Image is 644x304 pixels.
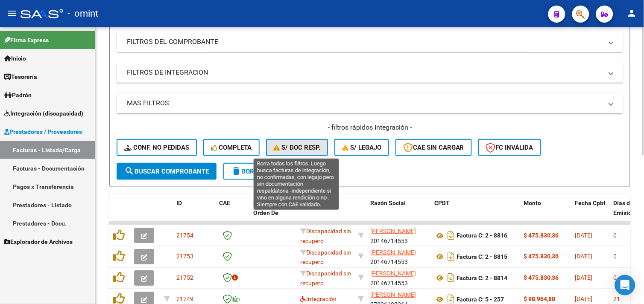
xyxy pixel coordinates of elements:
[575,232,593,239] span: [DATE]
[342,144,381,151] span: S/ legajo
[486,144,533,151] span: FC Inválida
[370,249,416,256] span: [PERSON_NAME]
[7,8,17,18] mat-icon: menu
[117,93,623,113] mat-expansion-panel-header: MAS FILTROS
[4,54,26,63] span: Inicio
[370,200,406,206] span: Razón Social
[370,226,427,244] div: 20146714553
[4,237,73,246] span: Explorador de Archivos
[117,123,623,132] h4: - filtros rápidos Integración -
[231,166,241,176] mat-icon: delete
[266,139,328,156] button: S/ Doc Resp.
[524,200,542,206] span: Monto
[300,228,351,244] span: Discapacidad sin recupero
[117,163,217,180] button: Buscar Comprobante
[176,275,193,281] span: 21752
[124,168,209,175] span: Buscar Comprobante
[521,194,572,232] datatable-header-cell: Monto
[370,228,416,235] span: [PERSON_NAME]
[524,296,556,303] strong: $ 98.964,88
[572,194,610,232] datatable-header-cell: Fecha Cpbt
[300,200,313,206] span: Area
[478,139,541,156] button: FC Inválida
[300,270,351,287] span: Discapacidad sin recupero
[176,253,193,260] span: 21753
[127,37,603,46] mat-panel-title: FILTROS DEL COMPROBANTE
[395,139,472,156] button: CAE SIN CARGAR
[250,194,297,232] datatable-header-cell: Facturado x Orden De
[614,232,617,239] span: 0
[4,127,82,136] span: Prestadores / Proveedores
[614,296,621,303] span: 21
[575,200,606,206] span: Fecha Cpbt
[253,200,285,216] span: Facturado x Orden De
[117,32,623,52] mat-expansion-panel-header: FILTROS DEL COMPROBANTE
[524,232,559,239] strong: $ 475.830,36
[176,232,193,239] span: 21754
[575,296,593,303] span: [DATE]
[216,194,250,232] datatable-header-cell: CAE
[4,35,49,45] span: Firma Express
[457,254,508,261] strong: Factura C: 2 - 8815
[334,139,389,156] button: S/ legajo
[367,194,431,232] datatable-header-cell: Razón Social
[575,253,593,260] span: [DATE]
[231,168,293,175] span: Borrar Filtros
[614,253,617,260] span: 0
[4,72,37,81] span: Tesorería
[524,275,559,281] strong: $ 475.830,36
[297,194,354,232] datatable-header-cell: Area
[176,200,182,206] span: ID
[457,232,508,239] strong: Factura C: 2 - 8816
[127,68,603,77] mat-panel-title: FILTROS DE INTEGRACION
[403,144,464,151] span: CAE SIN CARGAR
[614,200,644,216] span: Días desde Emisión
[117,139,197,156] button: Conf. no pedidas
[370,270,416,277] span: [PERSON_NAME]
[274,144,321,151] span: S/ Doc Resp.
[445,271,457,285] i: Descargar documento
[575,275,593,281] span: [DATE]
[627,8,637,18] mat-icon: person
[457,275,508,282] strong: Factura C: 2 - 8814
[370,292,416,298] span: [PERSON_NAME]
[4,90,32,100] span: Padrón
[445,229,457,242] i: Descargar documento
[127,98,603,108] mat-panel-title: MAS FILTROS
[117,62,623,83] mat-expansion-panel-header: FILTROS DE INTEGRACION
[445,250,457,263] i: Descargar documento
[67,4,98,23] span: - omint
[434,200,450,206] span: CPBT
[524,253,559,260] strong: $ 475.830,36
[431,194,521,232] datatable-header-cell: CPBT
[370,248,427,266] div: 20146714553
[124,144,189,151] span: Conf. no pedidas
[615,275,635,295] div: Open Intercom Messenger
[300,296,337,303] span: Integración
[211,144,252,151] span: Completa
[614,275,617,281] span: 0
[370,269,427,287] div: 20146714553
[176,296,193,303] span: 21749
[300,249,351,266] span: Discapacidad sin recupero
[457,296,504,303] strong: Factura C: 5 - 257
[124,166,135,176] mat-icon: search
[173,194,216,232] datatable-header-cell: ID
[223,163,300,180] button: Borrar Filtros
[4,109,83,118] span: Integración (discapacidad)
[219,200,230,206] span: CAE
[203,139,260,156] button: Completa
